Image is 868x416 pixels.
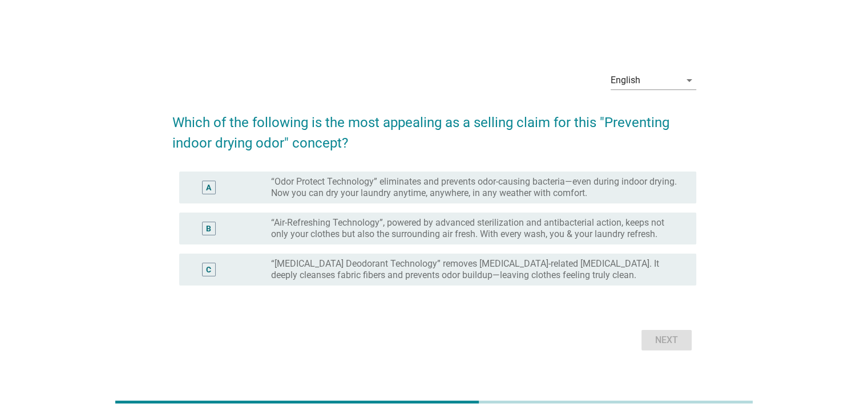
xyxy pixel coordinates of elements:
[206,223,211,235] div: B
[683,74,696,87] i: arrow_drop_down
[271,258,677,281] label: “[MEDICAL_DATA] Deodorant Technology” removes [MEDICAL_DATA]-related [MEDICAL_DATA]. It deeply cl...
[172,101,696,153] h2: Which of the following is the most appealing as a selling claim for this "Preventing indoor dryin...
[206,264,211,276] div: C
[271,217,677,240] label: “Air-Refreshing Technology”, powered by advanced sterilization and antibacterial action, keeps no...
[271,176,677,199] label: “Odor Protect Technology” eliminates and prevents odor-causing bacteria—even during indoor drying...
[206,182,211,194] div: A
[611,75,640,85] div: English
